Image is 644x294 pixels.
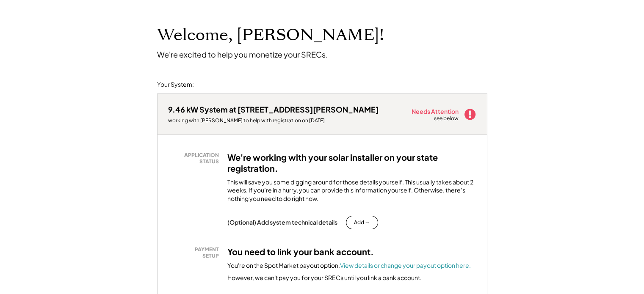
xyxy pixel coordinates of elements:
div: see below [434,115,459,122]
div: 9.46 kW System at [STREET_ADDRESS][PERSON_NAME] [168,104,379,114]
div: working with [PERSON_NAME] to help with registration on [DATE] [168,117,379,124]
div: However, we can't pay you for your SRECs until you link a bank account. [227,274,422,282]
div: Your System: [157,80,194,89]
h3: We're working with your solar installer on your state registration. [227,152,476,174]
div: This will save you some digging around for those details yourself. This usually takes about 2 wee... [227,178,476,203]
h3: You need to link your bank account. [227,246,374,257]
button: Add → [346,216,378,229]
div: We're excited to help you monetize your SRECs. [157,49,328,59]
div: PAYMENT SETUP [172,246,219,259]
div: Needs Attention [412,108,459,114]
div: You're on the Spot Market payout option. [227,261,471,270]
div: (Optional) Add system technical details [227,218,337,226]
div: APPLICATION STATUS [172,152,219,165]
h1: Welcome, [PERSON_NAME]! [157,25,384,45]
a: View details or change your payout option here. [340,261,471,269]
